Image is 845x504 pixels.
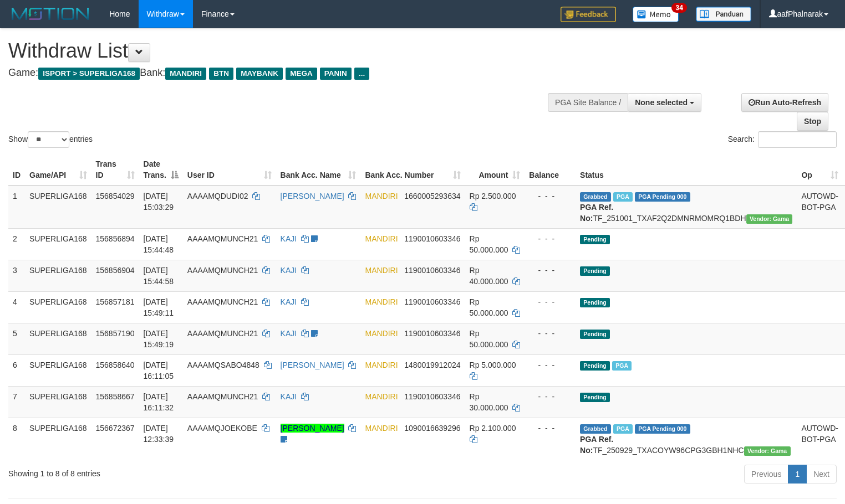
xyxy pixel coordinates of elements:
th: Game/API: activate to sort column ascending [25,154,91,186]
th: Op: activate to sort column ascending [797,154,843,186]
td: SUPERLIGA168 [25,228,91,260]
span: [DATE] 15:49:11 [144,297,174,317]
span: MANDIRI [365,361,398,369]
span: MANDIRI [365,392,398,401]
td: SUPERLIGA168 [25,291,91,323]
div: - - - [529,265,571,276]
div: Showing 1 to 8 of 8 entries [8,464,344,479]
th: Trans ID: activate to sort column ascending [91,154,139,186]
span: AAAAMQMUNCH21 [187,329,258,338]
h4: Game: Bank: [8,68,552,79]
a: Previous [744,465,788,484]
a: [PERSON_NAME] [281,424,344,433]
b: PGA Ref. No: [580,435,613,455]
td: 6 [8,354,25,386]
td: SUPERLIGA168 [25,418,91,460]
a: [PERSON_NAME] [281,361,344,369]
span: AAAAMQSABO4848 [187,361,259,369]
span: [DATE] 12:33:39 [144,424,174,444]
a: KAJI [281,392,297,401]
span: Grabbed [580,424,611,434]
td: TF_251001_TXAF2Q2DMNRMOMRQ1BDH [576,186,797,229]
a: Run Auto-Refresh [741,93,828,112]
span: Pending [580,298,610,307]
span: Pending [580,393,610,402]
img: MOTION_logo.png [8,6,93,22]
span: PGA Pending [635,192,690,202]
span: 156856904 [96,266,135,275]
span: AAAAMQMUNCH21 [187,392,258,401]
button: None selected [628,93,701,112]
a: KAJI [281,329,297,338]
span: Copy 1190010603346 to clipboard [404,329,460,338]
div: PGA Site Balance / [548,93,628,112]
span: Copy 1190010603346 to clipboard [404,234,460,243]
span: AAAAMQDUDI02 [187,192,248,200]
span: 156858667 [96,392,135,401]
span: 156858640 [96,361,135,369]
td: SUPERLIGA168 [25,323,91,354]
span: ... [354,68,369,80]
span: [DATE] 15:49:19 [144,329,174,349]
a: Next [806,465,837,484]
span: Copy 1190010603346 to clipboard [404,266,460,275]
span: Rp 2.500.000 [470,192,516,200]
span: AAAAMQJOEKOBE [187,424,257,433]
span: Rp 30.000.000 [470,392,508,412]
span: Pending [580,266,610,276]
div: - - - [529,391,571,402]
td: 2 [8,228,25,260]
a: KAJI [281,266,297,275]
select: Showentries [28,131,69,148]
th: User ID: activate to sort column ascending [183,154,276,186]
a: KAJI [281,234,297,243]
td: 3 [8,260,25,291]
span: MAYBANK [236,68,283,80]
span: 156857181 [96,297,135,306]
a: KAJI [281,297,297,306]
span: Rp 50.000.000 [470,297,508,317]
span: Marked by aafsoycanthlai [613,192,633,202]
span: MANDIRI [365,329,398,338]
span: Vendor URL: https://trx31.1velocity.biz [744,446,791,456]
td: TF_250929_TXACOYW96CPG3GBH1NHC [576,418,797,460]
td: SUPERLIGA168 [25,260,91,291]
span: MANDIRI [365,297,398,306]
span: Pending [580,330,610,339]
div: - - - [529,191,571,202]
th: Status [576,154,797,186]
span: 156672367 [96,424,135,433]
span: Marked by aafsengchandara [613,424,633,434]
td: AUTOWD-BOT-PGA [797,418,843,460]
input: Search: [758,131,837,148]
img: Button%20Memo.svg [633,7,679,22]
span: AAAAMQMUNCH21 [187,234,258,243]
span: Vendor URL: https://trx31.1velocity.biz [746,214,793,224]
th: ID [8,154,25,186]
label: Search: [728,131,837,148]
a: [PERSON_NAME] [281,192,344,200]
span: MANDIRI [365,424,398,433]
span: MANDIRI [165,68,206,80]
span: AAAAMQMUNCH21 [187,266,258,275]
td: 4 [8,291,25,323]
td: 8 [8,418,25,460]
th: Amount: activate to sort column ascending [465,154,525,186]
span: 156857190 [96,329,135,338]
td: AUTOWD-BOT-PGA [797,186,843,229]
span: 156856894 [96,234,135,243]
span: [DATE] 15:44:48 [144,234,174,254]
td: SUPERLIGA168 [25,354,91,386]
span: Rp 50.000.000 [470,329,508,349]
th: Bank Acc. Name: activate to sort column ascending [276,154,361,186]
span: Copy 1480019912024 to clipboard [404,361,460,369]
span: MEGA [286,68,317,80]
td: SUPERLIGA168 [25,186,91,229]
img: Feedback.jpg [561,7,616,22]
td: 1 [8,186,25,229]
span: Pending [580,361,610,371]
span: Grabbed [580,192,611,202]
span: 34 [671,3,686,13]
span: Copy 1190010603346 to clipboard [404,297,460,306]
span: ISPORT > SUPERLIGA168 [38,68,140,80]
